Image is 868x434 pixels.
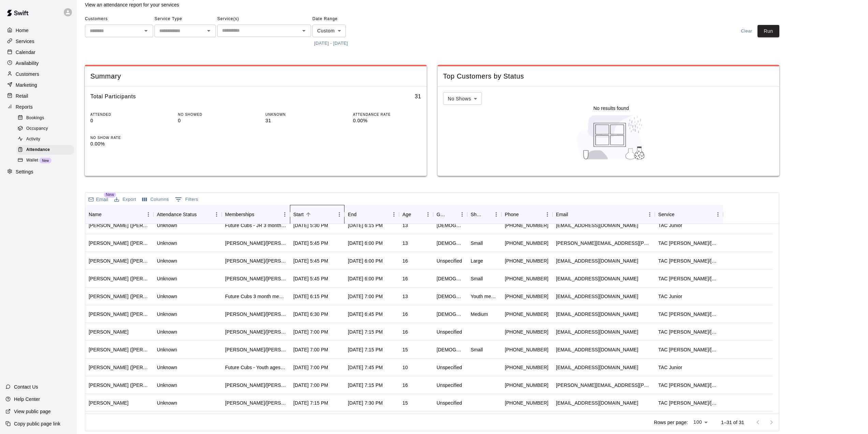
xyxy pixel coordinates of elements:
[402,311,408,318] div: 16
[556,382,651,389] div: jonathan.carter@axaltacs.com
[658,205,675,224] div: Service
[89,240,150,247] div: Ben Zatz (Jessica Zatz)
[16,123,77,134] a: Occupancy
[447,210,457,219] button: Sort
[593,105,629,112] p: No results found
[505,346,548,353] div: +12012403148
[645,209,655,220] button: Menu
[16,113,74,123] div: Bookings
[16,124,74,134] div: Occupancy
[90,92,136,101] h6: Total Participants
[90,135,159,140] p: NO SHOW RATE
[556,293,638,300] div: mlahey@wmrhsd.org
[5,80,71,90] a: Marketing
[556,205,568,224] div: Email
[471,257,483,264] div: Large
[505,205,519,224] div: Phone
[16,103,33,110] p: Reports
[16,60,39,67] p: Availability
[157,222,177,229] div: Unknown
[225,275,286,282] div: Todd/Brad- 3 Month Membership - 2x per week
[471,293,498,300] div: Youth medium
[225,257,286,264] div: Todd/Brad - 6 Month Membership - 2x per week, Tom/Mike - 6 Month Membership - 2x per week
[225,293,286,300] div: Future Cubs 3 month membership - Ages 13+, Future Cubs - Adv - 3 month membership
[26,146,50,153] span: Attendance
[348,257,383,264] div: Sep 10, 2025, 6:00 PM
[293,364,328,371] div: Sep 10, 2025, 7:00 PM
[437,400,462,406] div: Unspecified
[423,209,433,220] button: Menu
[113,194,138,205] button: Export
[556,400,638,406] div: ghesse202@gmail.com
[505,275,548,282] div: +19176037105
[402,257,408,264] div: 16
[89,205,102,224] div: Name
[293,346,328,353] div: Sep 10, 2025, 7:00 PM
[5,36,71,46] a: Services
[304,210,313,219] button: Sort
[26,136,40,143] span: Activity
[348,328,383,335] div: Sep 10, 2025, 7:15 PM
[89,328,129,335] div: Andrew Censullo
[16,71,39,78] p: Customers
[157,346,177,353] div: Unknown
[211,209,222,220] button: Menu
[443,92,482,105] div: No Shows
[402,346,408,353] div: 15
[5,25,71,36] a: Home
[90,117,159,124] p: 0
[471,275,483,282] div: Small
[736,25,757,38] button: Clear
[16,145,74,155] div: Attendance
[5,47,71,57] a: Calendar
[173,194,200,205] button: Show filters
[197,210,206,219] button: Sort
[658,275,720,282] div: TAC Todd/Brad
[437,222,464,229] div: Male
[5,91,71,101] div: Retail
[402,205,411,224] div: Age
[505,328,548,335] div: +19735242973
[5,58,71,68] div: Availability
[344,205,399,224] div: End
[157,311,177,318] div: Unknown
[5,167,71,177] a: Settings
[482,210,491,219] button: Sort
[437,205,447,224] div: Gender
[16,156,74,165] div: WalletNew
[437,240,464,247] div: Male
[89,257,150,264] div: Anthony Mustcciuolo (Anthony Mustacciuolo)
[658,346,720,353] div: TAC Todd/Brad
[348,400,383,406] div: Sep 10, 2025, 7:30 PM
[658,364,682,371] div: TAC Junior
[356,210,366,219] button: Sort
[155,14,216,25] span: Service Type
[505,400,548,406] div: +12017870217
[675,210,684,219] button: Sort
[217,14,311,25] span: Service(s)
[353,112,421,117] p: ATTENDANCE RATE
[348,205,356,224] div: End
[402,364,408,371] div: 10
[16,27,29,34] p: Home
[16,113,77,123] a: Bookings
[402,222,408,229] div: 13
[348,222,383,229] div: Sep 10, 2025, 6:15 PM
[225,364,286,371] div: Future Cubs - Youth ages 9-12 3 month membership , Future Cubs - JR 3 month Membership
[225,205,254,224] div: Memberships
[293,240,328,247] div: Sep 10, 2025, 5:45 PM
[265,112,334,117] p: UNKNOWN
[658,293,682,300] div: TAC Junior
[293,311,328,318] div: Sep 10, 2025, 6:30 PM
[89,222,150,229] div: EJ Thomas (Anice Thomas)
[658,311,720,318] div: TAC Todd/Brad
[16,134,77,145] a: Activity
[437,346,464,353] div: Male
[402,293,408,300] div: 13
[353,117,421,124] p: 0.00%
[348,293,383,300] div: Sep 10, 2025, 7:00 PM
[16,82,37,88] p: Marketing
